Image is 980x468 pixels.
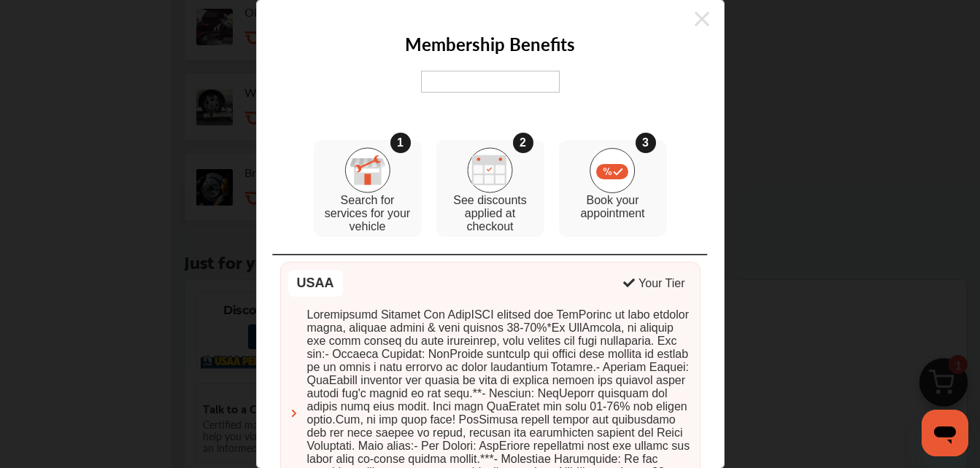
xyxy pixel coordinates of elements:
[922,410,968,456] iframe: Button to launch messaging window
[638,277,684,290] div: Your Tier
[590,148,636,193] img: step_3.09f6a156.svg
[405,31,575,56] h2: Membership Benefits
[288,270,343,297] div: USAA
[636,133,656,153] div: 3
[390,133,411,153] div: 1
[344,147,390,193] img: step_1.19e0b7d1.svg
[467,147,513,193] img: step_2.918256d4.svg
[513,133,533,153] div: 2
[288,407,300,419] img: ca-chevron-right.3d01df95.svg
[566,194,660,220] p: Book your appointment
[444,194,537,233] p: See discounts applied at checkout
[321,194,414,233] p: Search for services for your vehicle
